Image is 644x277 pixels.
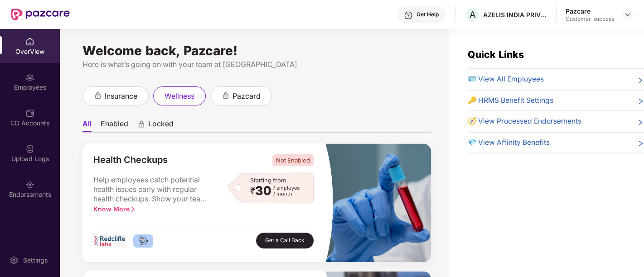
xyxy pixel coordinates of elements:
[250,177,286,184] span: Starting from
[467,74,543,85] span: 🪪 View All Employees
[82,47,431,54] div: Welcome back, Pazcare!
[93,205,136,213] span: Know More
[404,11,413,20] img: svg+xml;base64,PHN2ZyBpZD0iSGVscC0zMngzMiIgeG1sbnM9Imh0dHA6Ly93d3cudzMub3JnLzIwMDAvc3ZnIiB3aWR0aD...
[467,116,581,127] span: 🧭 View Processed Endorsements
[10,256,19,265] img: svg+xml;base64,PHN2ZyBpZD0iU2V0dGluZy0yMHgyMCIgeG1sbnM9Imh0dHA6Ly93d3cudzMub3JnLzIwMDAvc3ZnIiB3aW...
[272,154,314,166] span: Not Enabled
[232,91,261,102] span: pazcard
[637,97,644,106] span: right
[165,91,194,102] span: wellness
[93,175,211,204] span: Help employees catch potential health issues early with regular health checkups. Show your team y...
[25,109,34,118] img: svg+xml;base64,PHN2ZyBpZD0iQ0RfQWNjb3VudHMiIGRhdGEtbmFtZT0iQ0QgQWNjb3VudHMiIHhtbG5zPSJodHRwOi8vd3...
[637,118,644,127] span: right
[133,234,154,248] img: logo
[273,191,300,197] span: / month
[25,37,34,46] img: svg+xml;base64,PHN2ZyBpZD0iSG9tZSIgeG1sbnM9Imh0dHA6Ly93d3cudzMub3JnLzIwMDAvc3ZnIiB3aWR0aD0iMjAiIG...
[93,234,126,248] img: logo
[130,206,136,212] span: right
[137,120,145,128] div: animation
[93,154,168,166] span: Health Checkups
[94,91,102,100] div: animation
[11,9,70,20] img: New Pazcare Logo
[470,9,476,20] span: A
[25,73,34,82] img: svg+xml;base64,PHN2ZyBpZD0iRW1wbG95ZWVzIiB4bWxucz0iaHR0cDovL3d3dy53My5vcmcvMjAwMC9zdmciIHdpZHRoPS...
[255,185,271,197] span: 30
[222,91,230,100] div: animation
[566,7,614,15] div: Pazcare
[566,15,614,23] div: Customer_success
[82,59,431,70] div: Here is what’s going on with your team at [GEOGRAPHIC_DATA]
[467,48,523,60] span: Quick Links
[483,10,547,19] div: AZELIS INDIA PRIVATE LIMITED
[467,95,553,106] span: 🔑 HRMS Benefit Settings
[637,76,644,85] span: right
[467,137,549,148] span: 💎 View Affinity Benefits
[624,11,631,18] img: svg+xml;base64,PHN2ZyBpZD0iRHJvcGRvd24tMzJ4MzIiIHhtbG5zPSJodHRwOi8vd3d3LnczLm9yZy8yMDAwL3N2ZyIgd2...
[256,233,314,248] button: Get a Call Back
[273,185,300,191] span: / employee
[324,143,431,262] img: masked_image
[416,11,439,18] div: Get Help
[82,119,92,132] li: All
[637,139,644,148] span: right
[25,180,34,189] img: svg+xml;base64,PHN2ZyBpZD0iRW5kb3JzZW1lbnRzIiB4bWxucz0iaHR0cDovL3d3dy53My5vcmcvMjAwMC9zdmciIHdpZH...
[20,256,50,265] div: Settings
[25,144,34,153] img: svg+xml;base64,PHN2ZyBpZD0iVXBsb2FkX0xvZ3MiIGRhdGEtbmFtZT0iVXBsb2FkIExvZ3MiIHhtbG5zPSJodHRwOi8vd3...
[250,187,255,195] span: ₹
[148,119,174,132] span: Locked
[105,91,137,102] span: insurance
[101,119,128,132] li: Enabled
